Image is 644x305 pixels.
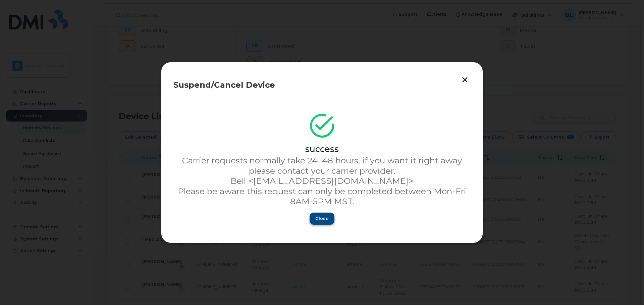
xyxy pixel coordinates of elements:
button: Close [310,213,334,225]
p: Bell <[EMAIL_ADDRESS][DOMAIN_NAME]> [173,176,471,186]
div: Suspend/Cancel Device [173,81,471,89]
span: Close [315,215,329,222]
p: Please be aware this request can only be completed between Mon-Fri 8AM-5PM MST. [173,186,471,207]
p: Carrier requests normally take 24–48 hours, if you want it right away please contact your carrier... [173,155,471,176]
div: success [173,144,471,154]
